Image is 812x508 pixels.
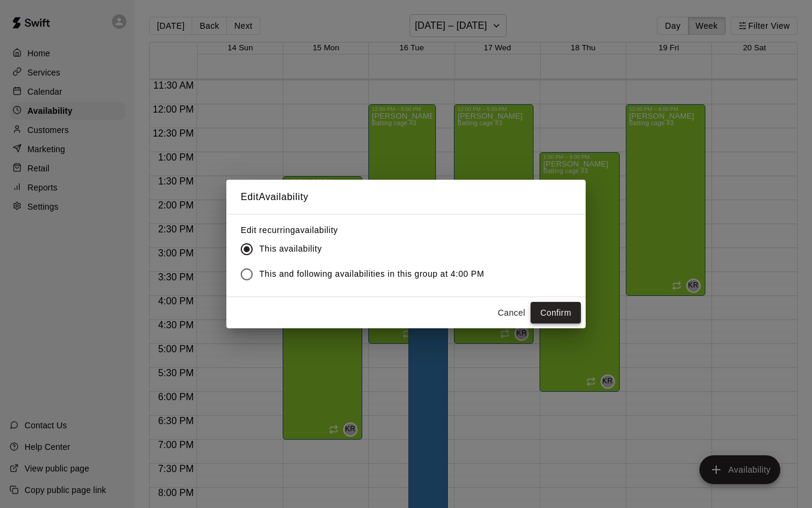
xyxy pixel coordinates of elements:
h2: Edit Availability [226,180,586,214]
span: This and following availabilities in this group at 4:00 PM [259,268,484,280]
label: Edit recurring availability [241,224,494,236]
button: Confirm [531,302,581,324]
button: Cancel [492,302,531,324]
span: This availability [259,243,322,255]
